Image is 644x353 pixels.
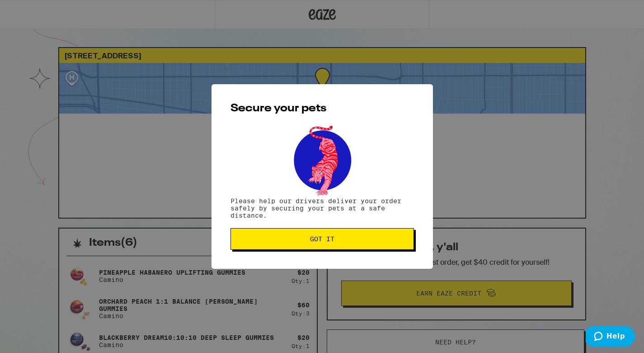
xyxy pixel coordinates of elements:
button: Got it [230,228,414,250]
img: pets [285,123,359,197]
iframe: Opens a widget where you can find more information [586,326,635,348]
span: Got it [310,236,334,242]
p: Please help our drivers deliver your order safely by securing your pets at a safe distance. [230,197,414,219]
h2: Secure your pets [230,103,414,114]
